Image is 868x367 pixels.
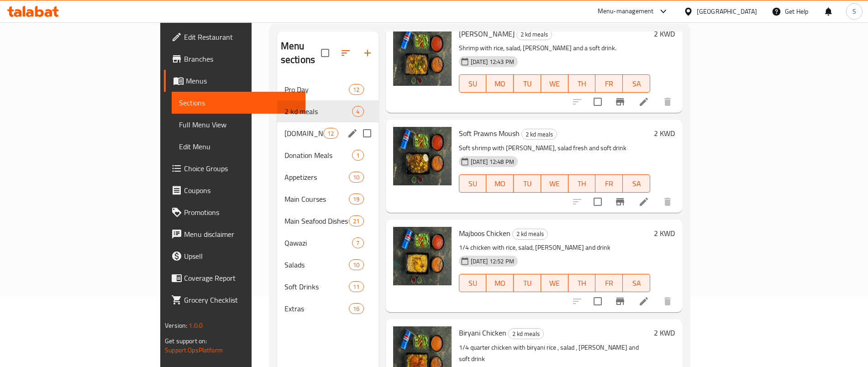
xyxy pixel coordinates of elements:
span: Salads [284,259,349,270]
button: SU [459,74,487,93]
span: 1.0.0 [189,320,203,331]
button: TH [568,74,596,93]
span: Pro Day [284,84,349,95]
div: Extras16 [277,298,379,320]
span: Donation Meals [284,150,352,161]
div: 2 kd meals4 [277,100,379,122]
a: Sections [172,92,305,114]
span: 2 kd meals [284,106,352,117]
span: Select to update [588,292,607,311]
span: MO [490,177,510,190]
button: Branch-specific-item [609,290,631,312]
div: 2 kd meals [508,328,544,339]
span: 10 [349,173,363,182]
div: Soft Drinks11 [277,276,379,298]
div: items [349,215,363,226]
span: Grocery Checklist [184,294,298,305]
span: Select all sections [316,43,335,63]
span: Appetizers [284,172,349,183]
h6: 2 KWD [654,27,675,40]
p: Soft shrimp with [PERSON_NAME], salad fresh and soft drink [459,142,650,154]
span: Branches [184,53,298,64]
button: Branch-specific-item [609,91,631,113]
button: FR [595,174,623,193]
span: 2 kd meals [517,29,552,40]
span: Main Seafood Dishes [284,215,349,226]
div: Salads10 [277,254,379,276]
h6: 2 KWD [654,326,675,339]
span: Majboos Chicken [459,226,510,240]
button: MO [486,74,514,93]
span: 12 [349,85,363,94]
span: TU [517,277,537,290]
a: Full Menu View [172,114,305,136]
div: items [349,303,363,314]
span: WE [545,177,565,190]
div: Main Courses19 [277,188,379,210]
div: items [352,106,363,117]
button: TU [514,74,541,93]
span: Sort sections [335,42,357,64]
span: TH [572,177,592,190]
span: SU [463,277,483,290]
div: Donation Meals1 [277,144,379,166]
span: TU [517,77,537,90]
button: delete [657,91,679,113]
span: Get support on: [165,335,207,347]
span: 21 [349,217,363,225]
div: items [349,281,363,292]
a: Grocery Checklist [164,289,305,311]
button: SA [623,174,650,193]
span: SU [463,77,483,90]
button: edit [346,126,359,140]
a: Branches [164,48,305,70]
nav: Menu sections [277,75,379,323]
span: Coupons [184,185,298,196]
p: 1/4 chicken with rice, salad, [PERSON_NAME] and drink [459,242,650,253]
span: TU [517,177,537,190]
span: FR [599,77,619,90]
div: 2 kd meals [516,29,552,40]
span: 2 kd meals [513,229,547,239]
button: SA [623,274,650,292]
span: Coverage Report [184,273,298,283]
img: Soft Prawns Moush [393,127,452,185]
span: [PERSON_NAME] [459,27,515,41]
span: Menu disclaimer [184,229,298,240]
div: items [352,150,363,161]
span: 11 [349,283,363,291]
a: Edit menu item [638,296,649,307]
div: items [323,128,338,139]
span: SA [626,177,647,190]
span: Edit Menu [179,141,298,152]
button: WE [541,74,568,93]
span: WE [545,77,565,90]
span: Version: [165,320,187,331]
div: Main Seafood Dishes21 [277,210,379,232]
span: Soft Drinks [284,281,349,292]
a: Upsell [164,245,305,267]
button: SA [623,74,650,93]
span: Promotions [184,207,298,218]
span: 16 [349,304,363,313]
div: items [352,237,363,248]
span: Qawazi [284,237,352,248]
p: Shrimp with rice, salad, [PERSON_NAME] and a soft drink. [459,42,650,54]
a: Promotions [164,201,305,223]
button: delete [657,290,679,312]
a: Edit menu item [638,96,649,107]
span: SU [463,177,483,190]
button: SU [459,274,487,292]
span: WE [545,277,565,290]
div: items [349,194,363,204]
span: MO [490,277,510,290]
span: Full Menu View [179,119,298,130]
span: 10 [349,261,363,269]
a: Coupons [164,179,305,201]
div: Main Courses [284,194,349,204]
button: MO [486,274,514,292]
span: 19 [349,195,363,204]
a: Coverage Report [164,267,305,289]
